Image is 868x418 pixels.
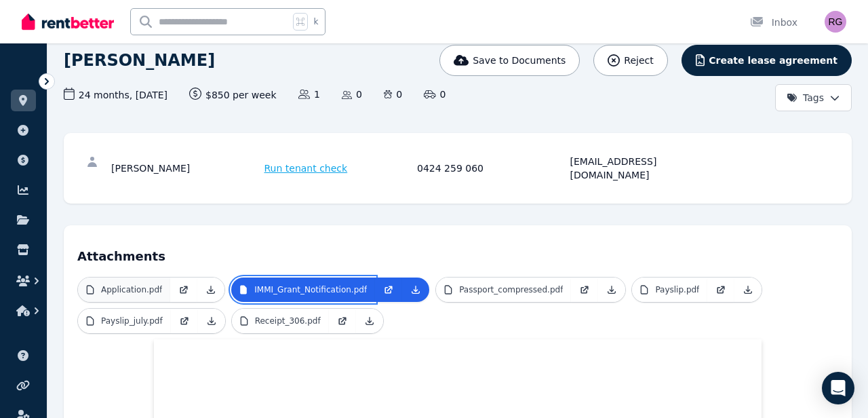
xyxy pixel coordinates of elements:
[264,161,348,175] span: Run tenant check
[598,278,625,302] a: Download Attachment
[170,278,197,302] a: Open in new Tab
[424,88,446,101] span: 0
[231,278,375,302] a: IMMI_Grant_Notification.pdf
[775,84,852,111] button: Tags
[298,88,320,101] span: 1
[709,54,837,67] span: Create lease agreement
[171,309,198,333] a: Open in new Tab
[655,284,699,295] p: Payslip.pdf
[101,316,163,326] p: Payslip_july.pdf
[825,11,846,33] img: Russel Gordon
[682,45,852,76] button: Create lease agreement
[822,372,854,404] div: Open Intercom Messenger
[707,278,734,302] a: Open in new Tab
[632,278,707,302] a: Payslip.pdf
[571,278,598,302] a: Open in new Tab
[198,309,225,333] a: Download Attachment
[570,155,719,182] div: [EMAIL_ADDRESS][DOMAIN_NAME]
[459,284,563,295] p: Passport_compressed.pdf
[329,309,356,333] a: Open in new Tab
[78,278,170,302] a: Application.pdf
[22,12,114,32] img: RentBetter
[189,88,277,102] span: $850 per week
[255,316,321,326] p: Receipt_306.pdf
[375,278,402,302] a: Open in new Tab
[439,45,580,76] button: Save to Documents
[197,278,224,302] a: Download Attachment
[402,278,429,302] a: Download Attachment
[342,88,362,101] span: 0
[750,16,797,29] div: Inbox
[417,155,566,182] div: 0424 259 060
[64,88,167,102] span: 24 months , [DATE]
[232,309,329,333] a: Receipt_306.pdf
[473,54,566,67] span: Save to Documents
[77,239,838,266] h4: Attachments
[356,309,383,333] a: Download Attachment
[593,45,667,76] button: Reject
[787,91,824,104] span: Tags
[624,54,653,67] span: Reject
[64,50,215,71] h1: [PERSON_NAME]
[734,278,762,302] a: Download Attachment
[254,284,367,295] p: IMMI_Grant_Notification.pdf
[111,155,260,182] div: [PERSON_NAME]
[101,284,162,295] p: Application.pdf
[436,278,571,302] a: Passport_compressed.pdf
[384,88,402,101] span: 0
[78,309,171,333] a: Payslip_july.pdf
[313,16,318,27] span: k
